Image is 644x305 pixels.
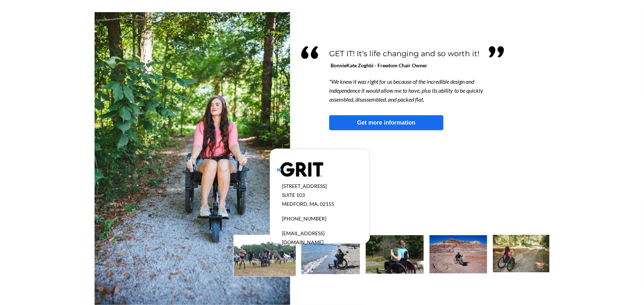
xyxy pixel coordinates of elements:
span: SUITE 103 [282,192,305,198]
span: [PHONE_NUMBER] [282,216,326,222]
span: MEDFORD, MA, 02155 [282,201,334,207]
span: [EMAIL_ADDRESS][DOMAIN_NAME] [282,230,325,245]
strong: Get more information [357,120,415,126]
span: [STREET_ADDRESS] [282,183,327,189]
span: "We knew it was right for us because of the incredible design and independence it would allow me ... [329,78,483,103]
a: Get more information [329,115,443,130]
span: GET IT! It's life changing and so worth it! [329,49,479,58]
span: BonnieKate Zoghbi - Freedom Chair Owner [331,62,427,68]
input: Get more information [25,173,87,187]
